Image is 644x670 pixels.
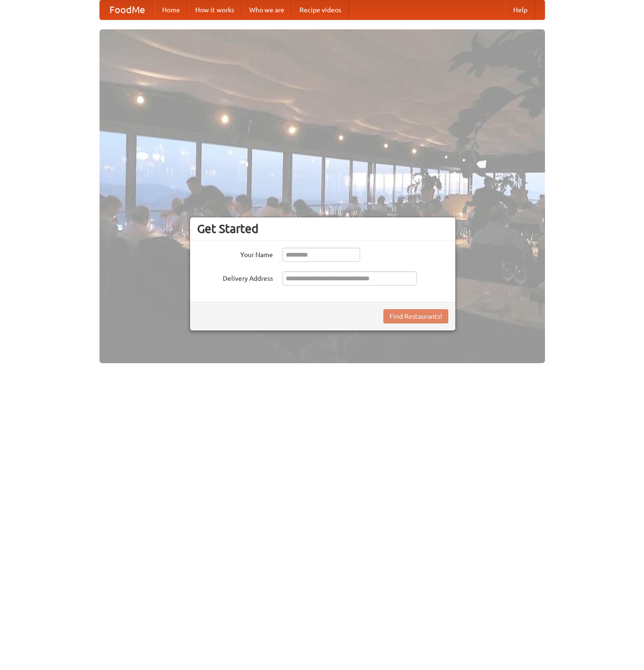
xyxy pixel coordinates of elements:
[506,0,535,19] a: Help
[197,271,273,283] label: Delivery Address
[197,222,448,236] h3: Get Started
[154,0,188,19] a: Home
[383,309,448,323] button: Find Restaurants!
[242,0,292,19] a: Who we are
[292,0,349,19] a: Recipe videos
[100,0,154,19] a: FoodMe
[197,248,273,259] label: Your Name
[188,0,242,19] a: How it works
